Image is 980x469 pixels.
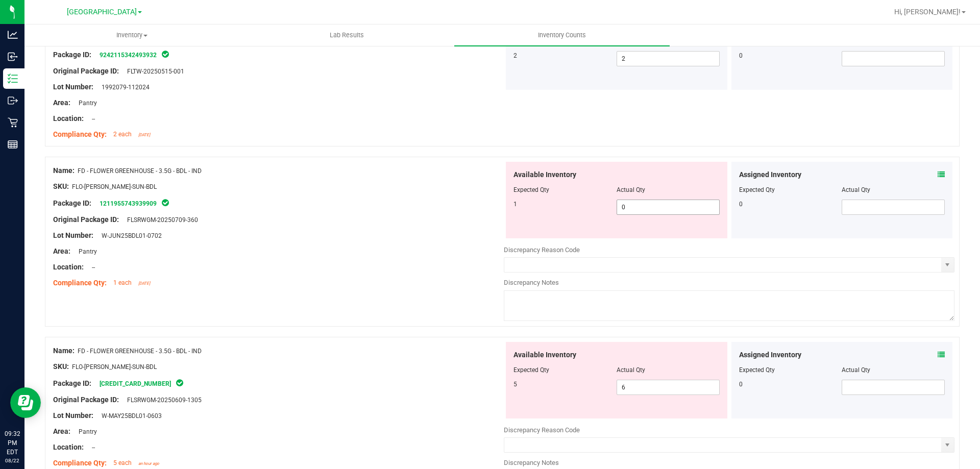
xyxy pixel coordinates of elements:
[53,51,91,59] span: Package ID:
[96,412,162,419] span: W-MAY25BDL01-0603
[100,380,171,387] a: [CREDIT_CARD_NUMBER]
[73,248,97,255] span: Pantry
[100,52,157,59] a: 9242115342493932
[96,232,162,239] span: W-JUN25BDL01-0702
[138,461,159,466] span: an hour ago
[53,396,119,404] span: Original Package ID:
[25,31,239,40] span: Inventory
[8,73,18,84] inline-svg: Inventory
[78,167,202,175] span: FD - FLOWER GREENHOUSE - 3.5G - BDL - IND
[739,365,842,375] div: Expected Qty
[739,350,801,360] span: Assigned Inventory
[96,84,150,91] span: 1992079-112024
[8,117,18,128] inline-svg: Retail
[8,139,18,150] inline-svg: Reports
[53,114,84,122] span: Location:
[113,279,132,286] span: 1 each
[53,263,84,271] span: Location:
[53,98,70,107] span: Area:
[504,246,580,254] span: Discrepancy Reason Code
[524,31,600,40] span: Inventory Counts
[941,438,954,452] span: select
[73,428,97,435] span: Pantry
[8,30,18,40] inline-svg: Analytics
[53,231,93,239] span: Lot Number:
[53,347,75,355] span: Name:
[53,130,107,138] span: Compliance Qty:
[513,52,517,59] span: 2
[842,185,945,194] div: Actual Qty
[87,115,95,122] span: --
[504,426,580,434] span: Discrepancy Reason Code
[513,201,517,208] span: 1
[53,459,107,467] span: Compliance Qty:
[617,366,645,374] span: Actual Qty
[113,459,132,466] span: 5 each
[122,68,184,75] span: FLTW-20250515-001
[53,411,93,419] span: Lot Number:
[53,215,119,224] span: Original Package ID:
[894,8,961,16] span: Hi, [PERSON_NAME]!
[739,169,801,180] span: Assigned Inventory
[504,278,954,288] div: Discrepancy Notes
[138,281,150,286] span: [DATE]
[513,186,549,193] span: Expected Qty
[10,387,41,418] iframe: Resource center
[617,200,719,214] input: 0
[53,427,70,435] span: Area:
[739,185,842,194] div: Expected Qty
[316,31,378,40] span: Lab Results
[87,444,95,451] span: --
[53,362,69,371] span: SKU:
[122,216,198,224] span: FLSRWGM-20250709-360
[513,350,576,360] span: Available Inventory
[8,95,18,106] inline-svg: Outbound
[24,24,239,46] a: Inventory
[53,247,70,255] span: Area:
[5,429,20,457] p: 09:32 PM EDT
[138,133,150,137] span: [DATE]
[5,457,20,464] p: 08/22
[67,8,137,16] span: [GEOGRAPHIC_DATA]
[53,279,107,287] span: Compliance Qty:
[53,83,93,91] span: Lot Number:
[53,182,69,190] span: SKU:
[617,52,719,66] input: 2
[842,365,945,375] div: Actual Qty
[87,264,95,271] span: --
[175,378,184,388] span: In Sync
[513,169,576,180] span: Available Inventory
[53,166,75,175] span: Name:
[513,381,517,388] span: 5
[161,198,170,208] span: In Sync
[239,24,454,46] a: Lab Results
[739,200,842,209] div: 0
[617,380,719,394] input: 6
[78,348,202,355] span: FD - FLOWER GREENHOUSE - 3.5G - BDL - IND
[504,458,954,468] div: Discrepancy Notes
[513,366,549,374] span: Expected Qty
[739,51,842,60] div: 0
[161,49,170,59] span: In Sync
[8,52,18,62] inline-svg: Inbound
[73,100,97,107] span: Pantry
[72,363,157,371] span: FLO-[PERSON_NAME]-SUN-BDL
[53,199,91,207] span: Package ID:
[100,200,157,207] a: 1211955743939909
[454,24,669,46] a: Inventory Counts
[617,186,645,193] span: Actual Qty
[739,380,842,389] div: 0
[113,131,132,138] span: 2 each
[53,379,91,387] span: Package ID:
[53,67,119,75] span: Original Package ID:
[122,397,202,404] span: FLSRWGM-20250609-1305
[72,183,157,190] span: FLO-[PERSON_NAME]-SUN-BDL
[53,443,84,451] span: Location:
[941,258,954,272] span: select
